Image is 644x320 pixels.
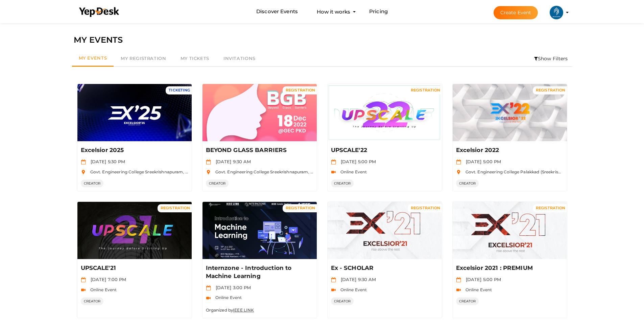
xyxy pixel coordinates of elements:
span: Online Event [337,169,367,174]
p: UPSCALE'22 [331,146,436,154]
span: Invitations [223,56,256,61]
span: [DATE] 3:00 PM [212,285,251,290]
img: calendar.svg [331,277,336,282]
img: video-icon.svg [331,287,336,293]
div: MY EVENTS [74,34,571,46]
span: CREATOR [81,179,104,187]
p: Excelsior 2021 : PREMIUM [456,264,562,272]
span: [DATE] 9:30 AM [212,159,251,164]
img: calendar.svg [206,159,211,165]
a: My Registration [114,51,173,66]
span: [DATE] 9:30 AM [337,277,376,282]
img: calendar.svg [456,159,461,165]
span: My Tickets [181,56,209,61]
img: video-icon.svg [331,170,336,175]
span: CREATOR [331,179,354,187]
img: calendar.svg [331,159,336,165]
a: My Events [72,51,114,67]
span: Online Event [212,295,242,300]
span: Govt. Engineering College Sreekrishnapuram, [GEOGRAPHIC_DATA], Mannampatta, Sreekrishnapuram, [GE... [212,169,526,174]
a: Discover Events [256,5,298,18]
p: Excelsior 2025 [81,146,186,154]
span: [DATE] 5:30 PM [87,159,125,164]
a: IEEE LINK [233,307,254,313]
img: calendar.svg [206,285,211,291]
span: Online Event [87,287,117,292]
span: CREATOR [456,179,479,187]
img: video-icon.svg [81,287,86,293]
img: video-icon.svg [206,296,211,301]
img: calendar.svg [456,277,461,282]
span: My Registration [121,56,166,61]
span: Online Event [337,287,367,292]
span: [DATE] 5:00 PM [337,159,376,164]
img: ACg8ocIlr20kWlusTYDilfQwsc9vjOYCKrm0LB8zShf3GP8Yo5bmpMCa=s100 [550,6,563,19]
img: location.svg [456,170,461,175]
a: Invitations [216,51,263,66]
span: Govt. Engineering College Sreekrishnapuram, [GEOGRAPHIC_DATA], Mannampatta, Sreekrishnapuram, [GE... [87,169,401,174]
span: [DATE] 5:00 PM [462,277,501,282]
img: location.svg [81,170,86,175]
button: Create Event [494,6,538,19]
small: Organized by [206,307,254,313]
p: Internzone - Introduction to Machine Learning [206,264,311,280]
a: My Tickets [173,51,216,66]
span: [DATE] 5:00 PM [462,159,501,164]
span: CREATOR [206,179,229,187]
span: Online Event [462,287,492,292]
img: location.svg [206,170,211,175]
img: calendar.svg [81,159,86,165]
p: UPSCALE'21 [81,264,186,272]
img: calendar.svg [81,277,86,282]
span: CREATOR [81,297,104,305]
img: video-icon.svg [456,287,461,293]
span: CREATOR [331,297,354,305]
span: My Events [79,55,107,61]
p: BEYOND GLASS BARRIERS [206,146,311,154]
span: [DATE] 7:00 PM [87,277,126,282]
span: CREATOR [456,297,479,305]
li: Show Filters [530,51,572,66]
p: Ex - SCHOLAR [331,264,436,272]
button: How it works [315,5,352,18]
p: Excelsior 2022 [456,146,562,154]
a: Pricing [369,5,388,18]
